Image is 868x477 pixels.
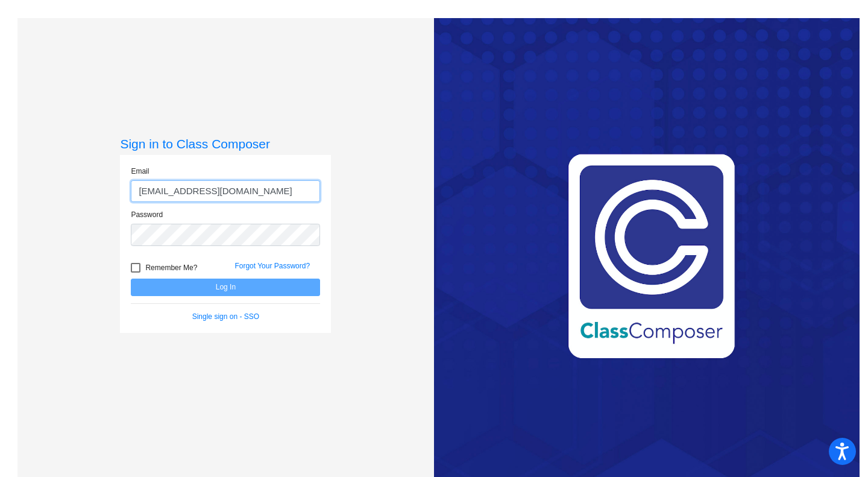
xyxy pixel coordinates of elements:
label: Email [131,166,149,177]
label: Password [131,209,163,220]
span: Remember Me? [145,261,197,275]
button: Log In [131,279,320,296]
a: Forgot Your Password? [234,262,310,270]
a: Single sign on - SSO [192,312,259,321]
h3: Sign in to Class Composer [120,136,331,151]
